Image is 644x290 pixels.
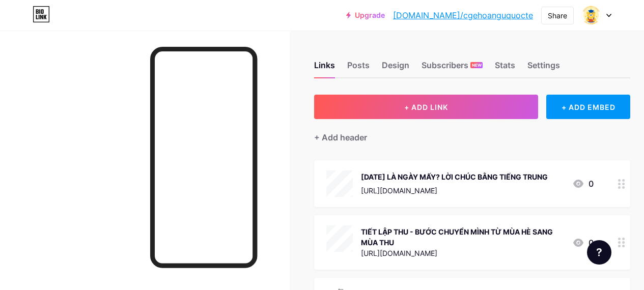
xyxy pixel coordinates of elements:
div: [URL][DOMAIN_NAME] [361,185,548,196]
button: + ADD LINK [314,95,538,119]
div: Settings [527,59,560,77]
div: Subscribers [422,59,483,77]
div: 0 [572,237,594,249]
img: Marketing CGE [581,6,601,25]
div: [URL][DOMAIN_NAME] [361,248,564,258]
span: + ADD LINK [404,103,448,111]
span: NEW [472,62,482,68]
div: TIẾT LẬP THU - BƯỚC CHUYỂN MÌNH TỪ MÙA HÈ SANG MÙA THU [361,226,564,248]
div: Share [548,10,567,21]
div: Stats [495,59,515,77]
a: Upgrade [346,11,385,19]
div: + Add header [314,131,367,143]
div: [DATE] LÀ NGÀY MẤY? LỜI CHÚC BẰNG TIẾNG TRUNG [361,171,548,182]
div: Posts [347,59,370,77]
div: Design [382,59,409,77]
a: [DOMAIN_NAME]/cgehoanguquocte [393,9,533,21]
div: Links [314,59,335,77]
div: 0 [572,178,594,190]
div: + ADD EMBED [546,95,630,119]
